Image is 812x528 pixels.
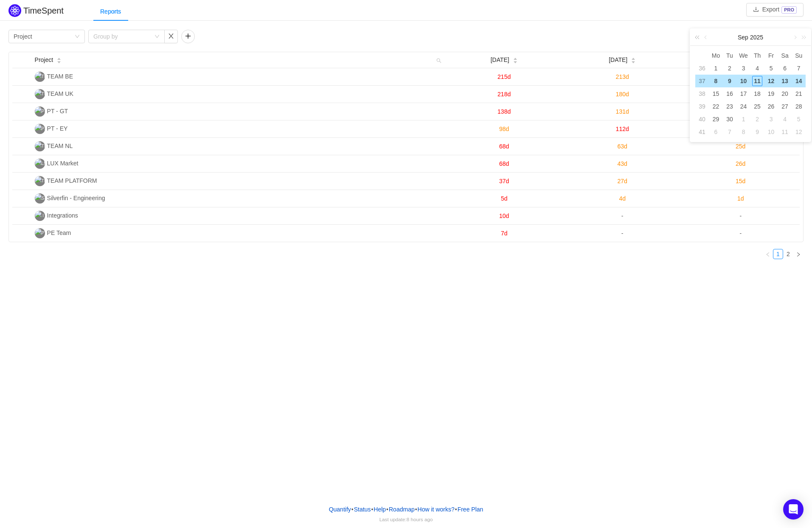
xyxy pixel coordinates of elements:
i: icon: down [155,34,160,40]
img: P- [35,106,45,117]
a: 1 [773,249,783,259]
th: Sun [792,49,806,62]
span: 180d [616,91,629,98]
td: September 30, 2025 [723,113,737,126]
td: 36 [695,62,709,75]
span: PT - EY [47,125,68,132]
span: • [455,506,457,513]
td: September 21, 2025 [792,87,806,100]
a: Status [354,503,371,516]
td: September 22, 2025 [709,100,723,113]
th: Wed [736,49,750,62]
div: 24 [739,101,749,112]
i: icon: caret-down [513,60,517,62]
td: 39 [695,100,709,113]
span: 68d [499,143,509,150]
div: 15 [711,89,721,99]
div: 6 [780,63,790,73]
span: Silverfin - Engineering [47,195,105,201]
div: Group by [93,32,150,41]
td: September 26, 2025 [764,100,778,113]
td: October 3, 2025 [764,113,778,126]
span: [DATE] [491,56,509,64]
td: 38 [695,87,709,100]
span: 112d [616,126,629,132]
span: Su [792,52,806,59]
li: 2 [783,249,793,259]
div: 3 [766,114,776,124]
td: October 8, 2025 [736,126,750,138]
span: - [739,212,742,219]
td: October 10, 2025 [764,126,778,138]
td: October 6, 2025 [709,126,723,138]
span: • [415,506,417,513]
a: Last year (Control + left) [693,29,704,46]
img: PT [35,228,45,238]
td: September 25, 2025 [750,100,764,113]
span: 131d [616,108,629,115]
img: TP [35,176,45,186]
td: September 23, 2025 [723,100,737,113]
div: 10 [739,76,749,86]
button: Free Plan [457,503,484,516]
div: 3 [739,63,749,73]
img: TU [35,89,45,99]
div: 21 [794,89,804,99]
th: Thu [750,49,764,62]
img: TB [35,72,45,82]
td: 37 [695,75,709,87]
div: 11 [780,127,790,137]
button: How it works? [417,503,455,516]
span: TEAM NL [47,142,73,149]
span: PE Team [47,229,71,236]
th: Mon [709,49,723,62]
span: Th [750,52,764,59]
div: 4 [752,63,762,73]
span: 8 hours ago [407,517,433,522]
a: Next year (Control + right) [797,29,808,46]
div: 8 [739,127,749,137]
span: 43d [618,160,627,167]
div: Sort [56,56,62,62]
img: TN [35,141,45,151]
td: October 9, 2025 [750,126,764,138]
div: Open Intercom Messenger [783,499,804,520]
span: 215d [497,73,511,80]
img: LM [35,159,45,169]
i: icon: caret-up [57,57,62,59]
span: 1d [737,195,744,202]
td: September 9, 2025 [723,75,737,87]
div: 13 [780,76,790,86]
span: 37d [499,178,509,184]
img: S- [35,193,45,204]
div: 22 [711,101,721,112]
span: We [736,52,750,59]
span: TEAM PLATFORM [47,177,97,184]
div: 27 [780,101,790,112]
a: Help [373,503,386,516]
div: Sort [631,56,636,62]
div: 29 [711,114,721,124]
td: October 5, 2025 [792,113,806,126]
div: 28 [794,101,804,112]
span: Integrations [47,212,78,219]
td: September 16, 2025 [723,87,737,100]
div: 7 [794,63,804,73]
div: 2 [752,114,762,124]
a: 2025 [749,29,764,46]
th: Sat [778,49,792,62]
td: October 12, 2025 [792,126,806,138]
td: September 4, 2025 [750,62,764,75]
td: September 14, 2025 [792,75,806,87]
span: Project [35,56,53,64]
span: 138d [497,108,511,115]
td: September 19, 2025 [764,87,778,100]
td: September 3, 2025 [736,62,750,75]
a: Previous month (PageUp) [702,29,710,46]
div: 23 [725,101,735,112]
span: Tu [723,52,737,59]
td: October 4, 2025 [778,113,792,126]
td: September 15, 2025 [709,87,723,100]
div: 6 [711,127,721,137]
div: 10 [766,127,776,137]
